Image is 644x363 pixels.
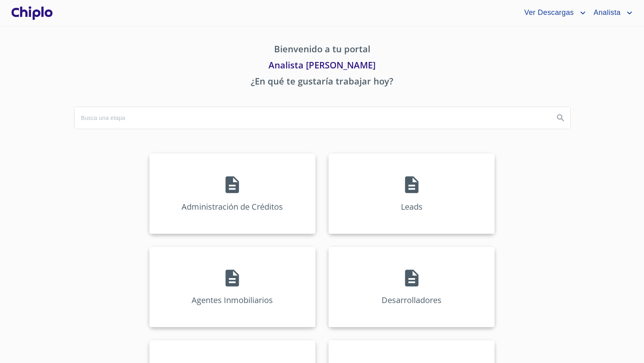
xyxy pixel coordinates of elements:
[182,201,283,212] p: Administración de Créditos
[518,6,578,19] span: Ver Descargas
[192,295,273,305] p: Agentes Inmobiliarios
[588,6,625,19] span: Analista
[382,295,442,305] p: Desarrolladores
[74,42,570,58] p: Bienvenido a tu portal
[588,6,634,19] button: account of current user
[551,108,570,128] button: Search
[401,201,423,212] p: Leads
[74,107,548,129] input: search
[74,74,570,91] p: ¿En qué te gustaría trabajar hoy?
[74,58,570,74] p: Analista [PERSON_NAME]
[518,6,587,19] button: account of current user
